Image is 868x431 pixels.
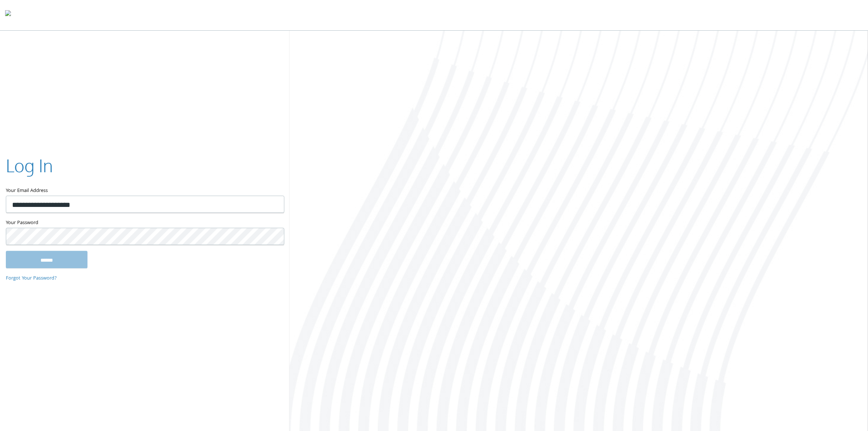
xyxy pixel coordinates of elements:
keeper-lock: Open Keeper Popup [270,232,279,241]
img: todyl-logo-dark.svg [5,8,11,22]
label: Your Password [6,219,284,228]
a: Forgot Your Password? [6,275,57,283]
h2: Log In [6,153,53,178]
keeper-lock: Open Keeper Popup [270,200,279,209]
